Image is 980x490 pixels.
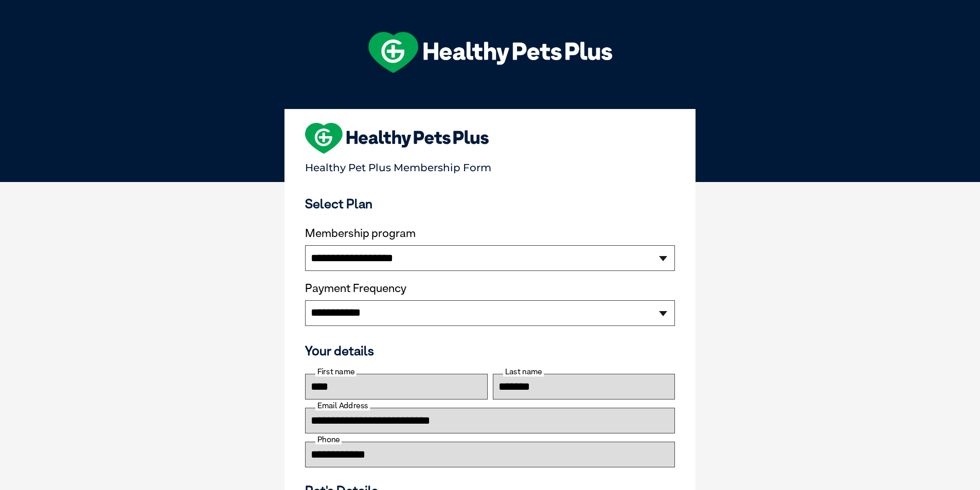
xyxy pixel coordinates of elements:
label: Payment Frequency [305,282,406,295]
h3: Select Plan [305,196,675,211]
label: Email Address [315,401,370,410]
p: Healthy Pet Plus Membership Form [305,157,675,174]
label: First name [315,367,357,376]
label: Phone [315,435,342,444]
label: Membership program [305,227,675,240]
h3: Your details [305,343,675,358]
label: Last name [503,367,544,376]
img: heart-shape-hpp-logo-large.png [305,123,489,154]
img: hpp-logo-landscape-green-white.png [368,32,612,73]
